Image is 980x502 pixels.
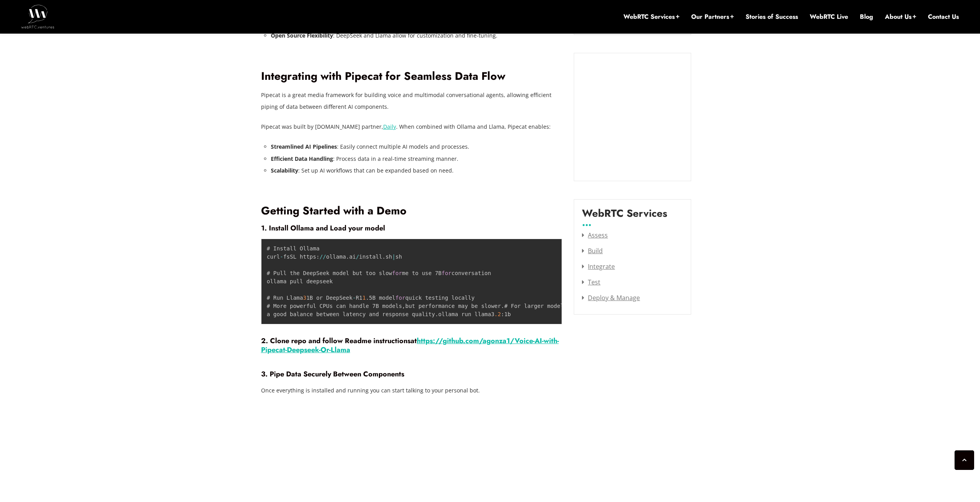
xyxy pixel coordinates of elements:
span: . [346,254,349,260]
a: Build [582,247,603,255]
span: / [323,254,326,260]
strong: 1. Install Ollama and Load your model [261,223,385,233]
strong: Efficient Data Handling [271,155,333,162]
span: . [366,295,369,301]
h2: Integrating with Pipecat for Seamless Data Flow [261,70,562,83]
span: / [319,254,322,260]
strong: Scalability [271,167,298,174]
span: for [441,270,451,276]
a: Stories of Success [746,13,798,21]
strong: Streamlined AI Pipelines [271,143,337,150]
a: About Us [885,13,916,21]
span: for [395,295,405,301]
span: - [353,295,356,301]
span: | [392,254,395,260]
span: - [280,254,283,260]
a: Test [582,278,600,286]
strong: Open Source Flexibility [271,32,333,39]
a: https:// [417,336,443,346]
iframe: Embedded CTA [582,61,683,173]
span: . [435,311,438,317]
a: Assess [582,231,608,239]
span: for [392,270,402,276]
a: Our Partners [691,13,734,21]
li: : Process data in a real-time streaming manner. [271,153,562,165]
li: : Easily connect multiple AI models and processes. [271,141,562,153]
span: . [382,254,386,260]
a: WebRTC Live [810,13,848,21]
p: Pipecat was built by [DOMAIN_NAME] partner, . When combined with Ollama and Llama, Pipecat enables: [261,121,562,133]
li: : DeepSeek and Llama allow for customization and fine-tuning. [271,30,562,41]
a: Integrate [582,262,615,271]
label: WebRTC Services [582,207,667,225]
a: Contact Us [928,13,959,21]
strong: 2. Clone repo and follow Readme instructions [261,336,411,346]
a: .com/agonza1/Voice-AI-with-Pipecat-Deepseek-Or-Llama [261,336,559,354]
strong: 3. Pipe Data Securely Between Components [261,369,404,379]
h2: Getting Started with a Demo [261,204,562,218]
img: WebRTC.ventures [21,5,54,28]
p: Once everything is installed and running you can start talking to your personal bot. [261,385,562,396]
span: 3 [303,295,306,301]
span: . [501,303,504,309]
h4: at [261,336,562,354]
p: Pipecat is a great media framework for building voice and multimodal conversational agents, allow... [261,89,562,113]
span: 1 [362,295,366,301]
span: : [316,254,319,260]
a: github [443,336,463,346]
code: # Install Ollama curl fsSL https ollama ai install sh sh # Pull the DeepSeek model but too slow m... [267,245,755,317]
a: Deploy & Manage [582,293,640,302]
li: : Set up AI workflows that can be expanded based on need. [271,165,562,176]
a: Blog [860,13,873,21]
span: , [402,303,405,309]
span: .2 [494,311,501,317]
a: WebRTC Services [623,13,679,21]
span: / [356,254,359,260]
a: Daily [383,123,396,130]
span: : [501,311,504,317]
